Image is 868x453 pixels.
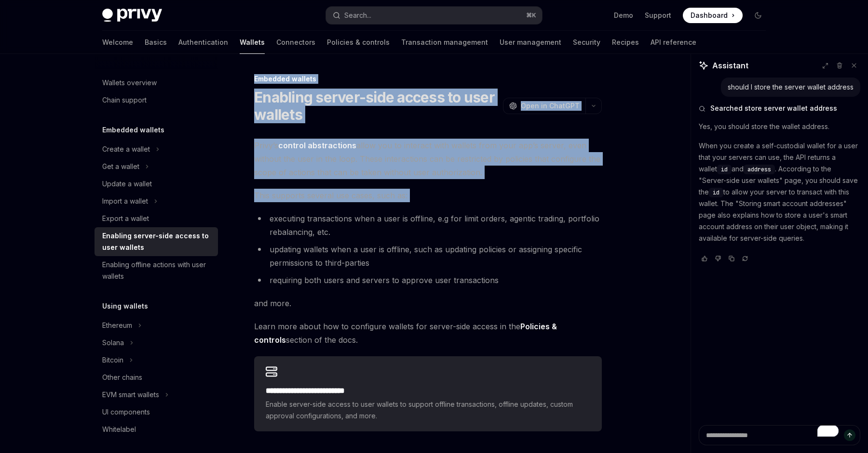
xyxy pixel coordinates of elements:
[95,386,218,403] button: EVM smart wallets
[710,104,837,113] span: Searched store server wallet address
[712,60,748,71] span: Assistant
[178,31,228,54] a: Authentication
[254,189,602,202] span: This supports several use cases, such as:
[699,121,860,132] p: Yes, you should store the wallet address.
[102,259,212,282] div: Enabling offline actions with user wallets
[503,98,585,114] button: Open in ChatGPT
[726,254,737,263] button: Copy chat response
[326,7,542,24] button: Search...⌘K
[691,11,728,20] span: Dashboard
[102,230,212,253] div: Enabling server-side access to user wallets
[721,166,728,173] span: id
[254,297,602,310] span: and more.
[102,31,133,54] a: Welcome
[645,11,671,20] a: Support
[240,31,265,54] a: Wallets
[95,193,218,210] button: Import a wallet
[95,210,218,227] a: Export a wallet
[95,91,218,109] a: Chain support
[102,354,123,366] div: Bitcoin
[844,429,855,441] button: Send message
[102,300,148,312] h5: Using wallets
[713,189,719,196] span: id
[102,124,164,136] h5: Embedded wallets
[102,77,157,89] div: Wallets overview
[739,254,751,263] button: Reload last chat
[254,243,602,270] li: updating wallets when a user is offline, such as updating policies or assigning specific permissi...
[102,195,148,207] div: Import a wallet
[95,421,218,438] a: Whitelabel
[699,140,860,244] p: When you create a self-custodial wallet for a user that your servers can use, the API returns a w...
[95,141,218,158] button: Create a wallet
[254,89,499,123] h1: Enabling server-side access to user wallets
[612,31,639,54] a: Recipes
[254,74,602,84] div: Embedded wallets
[102,178,152,190] div: Update a wallet
[327,31,390,54] a: Policies & controls
[614,11,633,20] a: Demo
[95,256,218,285] a: Enabling offline actions with user wallets
[750,8,766,23] button: Toggle dark mode
[254,139,602,179] span: Privy’s allow you to interact with wallets from your app’s server, even without the user in the l...
[95,369,218,386] a: Other chains
[95,351,218,369] button: Bitcoin
[521,101,580,111] span: Open in ChatGPT
[102,94,147,106] div: Chain support
[500,31,561,54] a: User management
[266,399,590,422] span: Enable server-side access to user wallets to support offline transactions, offline updates, custo...
[95,227,218,256] a: Enabling server-side access to user wallets
[95,74,218,91] a: Wallets overview
[699,425,860,445] textarea: To enrich screen reader interactions, please activate Accessibility in Grammarly extension settings
[526,12,536,19] span: ⌘ K
[747,166,771,173] span: address
[95,403,218,421] a: UI components
[728,82,854,92] div: should I store the server wallet address
[712,254,724,263] button: Vote that response was not good
[344,10,371,21] div: Search...
[95,158,218,175] button: Get a wallet
[102,213,149,224] div: Export a wallet
[401,31,488,54] a: Transaction management
[102,424,136,435] div: Whitelabel
[573,31,600,54] a: Security
[102,372,142,383] div: Other chains
[683,8,743,23] a: Dashboard
[102,143,150,155] div: Create a wallet
[254,212,602,239] li: executing transactions when a user is offline, e.g for limit orders, agentic trading, portfolio r...
[145,31,167,54] a: Basics
[699,104,860,113] button: Searched store server wallet address
[102,161,139,172] div: Get a wallet
[102,337,124,349] div: Solana
[95,175,218,193] a: Update a wallet
[651,31,696,54] a: API reference
[95,317,218,334] button: Ethereum
[278,141,356,151] a: control abstractions
[102,9,162,22] img: dark logo
[102,320,132,331] div: Ethereum
[102,389,159,401] div: EVM smart wallets
[254,273,602,287] li: requiring both users and servers to approve user transactions
[102,406,150,418] div: UI components
[276,31,315,54] a: Connectors
[699,254,710,263] button: Vote that response was good
[254,320,602,347] span: Learn more about how to configure wallets for server-side access in the section of the docs.
[95,334,218,351] button: Solana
